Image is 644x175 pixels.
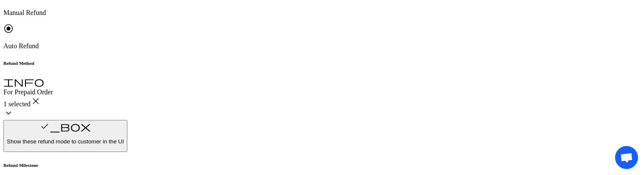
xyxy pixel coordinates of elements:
[3,163,641,168] h6: Refund Milestone
[40,121,91,131] span: check_box
[3,100,31,108] span: 1 selected
[3,120,127,152] button: Show these refund mode to customer in the UI
[3,108,14,118] span: keyboard_arrow_down
[615,146,638,169] div: Open chat
[3,76,44,87] span: info
[3,61,641,66] h6: Refund Method
[3,42,641,50] p: Auto Refund
[3,9,641,17] p: Manual Refund
[3,23,14,34] span: radio_button_checked
[31,96,41,106] span: close
[3,88,53,96] span: For Prepaid Order
[7,138,124,145] p: Show these refund mode to customer in the UI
